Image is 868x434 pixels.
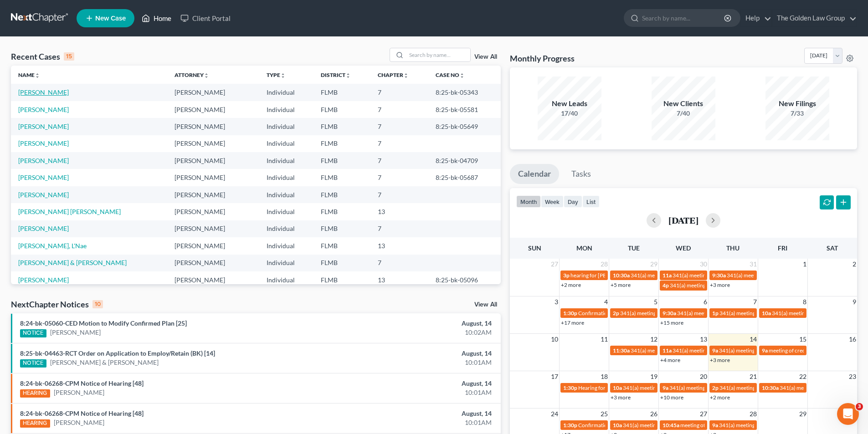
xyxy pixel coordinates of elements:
[345,73,351,78] i: unfold_more
[370,118,428,135] td: 7
[613,272,630,279] span: 10:30a
[95,15,126,22] span: New Case
[778,244,787,252] span: Fri
[611,394,631,401] a: +3 more
[749,259,758,270] span: 31
[613,384,622,391] span: 10a
[663,282,669,289] span: 4p
[259,169,313,186] td: Individual
[660,394,683,401] a: +10 more
[538,98,601,109] div: New Leads
[167,152,259,169] td: [PERSON_NAME]
[653,296,658,307] span: 5
[563,310,577,317] span: 1:30p
[762,310,771,317] span: 10a
[20,329,46,337] div: NOTICE
[370,220,428,237] td: 7
[837,403,859,425] iframe: Intercom live chat
[852,296,857,307] span: 9
[20,419,50,428] div: HEARING
[752,296,758,307] span: 7
[550,334,559,345] span: 10
[370,135,428,152] td: 7
[561,319,584,326] a: +17 more
[167,135,259,152] td: [PERSON_NAME]
[699,259,708,270] span: 30
[340,418,492,427] div: 10:01AM
[167,84,259,101] td: [PERSON_NAME]
[259,101,313,118] td: Individual
[660,319,683,326] a: +15 more
[54,418,104,427] a: [PERSON_NAME]
[663,272,672,279] span: 11a
[167,169,259,186] td: [PERSON_NAME]
[370,169,428,186] td: 7
[370,101,428,118] td: 7
[280,73,286,78] i: unfold_more
[563,422,577,429] span: 1:30p
[313,220,370,237] td: FLMB
[313,101,370,118] td: FLMB
[613,310,619,317] span: 2p
[563,164,599,184] a: Tasks
[340,319,492,328] div: August, 14
[848,371,857,382] span: 23
[267,71,286,78] a: Typeunfold_more
[137,10,176,26] a: Home
[340,358,492,367] div: 10:01AM
[623,384,711,391] span: 341(a) meeting for [PERSON_NAME]
[370,84,428,101] td: 7
[18,139,69,147] a: [PERSON_NAME]
[428,118,501,135] td: 8:25-bk-05649
[167,203,259,220] td: [PERSON_NAME]
[712,384,719,391] span: 2p
[563,384,577,391] span: 1:30p
[18,88,69,96] a: [PERSON_NAME]
[313,135,370,152] td: FLMB
[600,408,609,419] span: 25
[313,84,370,101] td: FLMB
[703,296,708,307] span: 6
[578,310,730,317] span: Confirmation hearing for [PERSON_NAME] & [PERSON_NAME]
[510,53,575,64] h3: Monthly Progress
[670,282,806,289] span: 341(a) meeting for [PERSON_NAME] & [PERSON_NAME]
[563,272,570,279] span: 3p
[749,334,758,345] span: 14
[649,259,658,270] span: 29
[611,281,631,288] a: +5 more
[649,334,658,345] span: 12
[582,195,600,208] button: list
[313,255,370,271] td: FLMB
[576,244,592,252] span: Mon
[628,244,640,252] span: Tue
[762,347,768,354] span: 9a
[259,84,313,101] td: Individual
[370,255,428,271] td: 7
[673,272,809,279] span: 341(a) meeting for [PERSON_NAME] & [PERSON_NAME]
[802,296,807,307] span: 8
[436,71,465,78] a: Case Nounfold_more
[35,73,40,78] i: unfold_more
[765,109,829,118] div: 7/33
[710,357,730,363] a: +3 more
[676,244,691,252] span: Wed
[167,255,259,271] td: [PERSON_NAME]
[403,73,409,78] i: unfold_more
[340,388,492,397] div: 10:01AM
[313,169,370,186] td: FLMB
[167,220,259,237] td: [PERSON_NAME]
[313,237,370,254] td: FLMB
[554,296,559,307] span: 3
[642,10,725,26] input: Search by name...
[772,10,857,26] a: The Golden Law Group
[167,101,259,118] td: [PERSON_NAME]
[370,271,428,288] td: 13
[428,84,501,101] td: 8:25-bk-05343
[652,98,715,109] div: New Clients
[18,259,127,266] a: [PERSON_NAME] & [PERSON_NAME]
[313,152,370,169] td: FLMB
[259,237,313,254] td: Individual
[673,347,760,354] span: 341(a) meeting for [PERSON_NAME]
[623,422,759,429] span: 341(a) meeting for [PERSON_NAME] & [PERSON_NAME]
[578,384,649,391] span: Hearing for [PERSON_NAME]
